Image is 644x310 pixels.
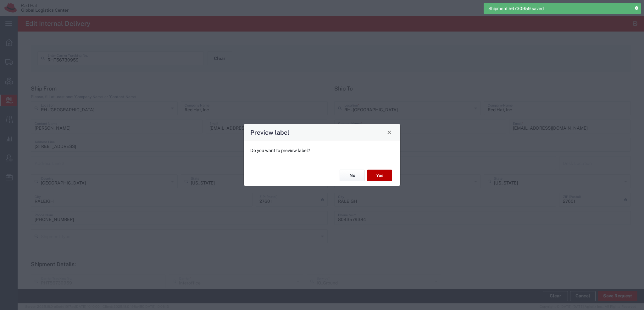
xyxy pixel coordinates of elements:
span: Shipment 56730959 saved [488,5,544,12]
button: No [340,170,365,181]
button: Close [385,128,394,137]
p: Do you want to preview label? [250,147,394,154]
h4: Preview label [250,128,289,137]
button: Yes [367,170,392,181]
